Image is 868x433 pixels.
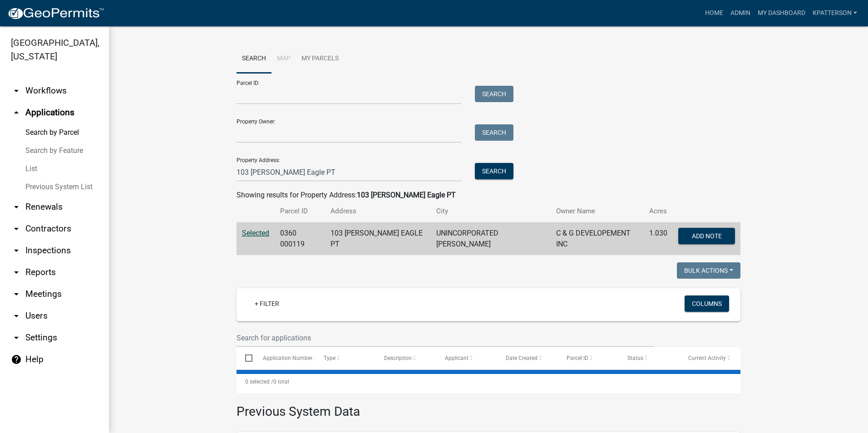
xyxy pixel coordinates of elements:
[357,191,456,199] strong: 103 [PERSON_NAME] Eagle PT
[237,370,740,393] div: 0 total
[247,295,286,312] a: + Filter
[677,262,740,279] button: Bulk Actions
[11,289,22,300] i: arrow_drop_down
[627,355,643,361] span: Status
[237,44,271,74] a: Search
[275,201,325,222] th: Parcel ID
[245,379,273,385] span: 0 selected /
[445,355,469,361] span: Applicant
[475,163,513,179] button: Search
[431,201,551,222] th: City
[475,124,513,141] button: Search
[558,347,619,369] datatable-header-cell: Parcel ID
[680,347,740,369] datatable-header-cell: Current Activity
[431,222,551,256] td: UNINCORPORATED [PERSON_NAME]
[11,267,22,278] i: arrow_drop_down
[644,222,673,256] td: 1.030
[275,222,325,256] td: 0360 000119
[436,347,497,369] datatable-header-cell: Applicant
[688,355,726,361] span: Current Activity
[551,222,644,256] td: C & G DEVELOPEMENT INC
[754,5,809,22] a: My Dashboard
[375,347,436,369] datatable-header-cell: Description
[475,86,513,102] button: Search
[551,201,644,222] th: Owner Name
[701,5,727,22] a: Home
[11,332,22,343] i: arrow_drop_down
[691,232,721,240] span: Add Note
[506,355,538,361] span: Date Created
[11,354,22,365] i: help
[254,347,315,369] datatable-header-cell: Application Number
[11,310,22,321] i: arrow_drop_down
[727,5,754,22] a: Admin
[11,202,22,212] i: arrow_drop_down
[324,355,335,361] span: Type
[237,393,740,421] h3: Previous System Data
[809,5,861,22] a: KPATTERSON
[242,229,269,237] a: Selected
[11,245,22,256] i: arrow_drop_down
[685,295,729,312] button: Columns
[237,329,654,347] input: Search for applications
[567,355,588,361] span: Parcel ID
[237,347,254,369] datatable-header-cell: Select
[325,222,431,256] td: 103 [PERSON_NAME] EAGLE PT
[237,190,740,201] div: Showing results for Property Address:
[11,85,22,96] i: arrow_drop_down
[678,228,735,244] button: Add Note
[296,44,344,74] a: My Parcels
[315,347,375,369] datatable-header-cell: Type
[11,223,22,234] i: arrow_drop_down
[644,201,673,222] th: Acres
[497,347,558,369] datatable-header-cell: Date Created
[325,201,431,222] th: Address
[619,347,680,369] datatable-header-cell: Status
[384,355,412,361] span: Description
[11,107,22,118] i: arrow_drop_up
[263,355,312,361] span: Application Number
